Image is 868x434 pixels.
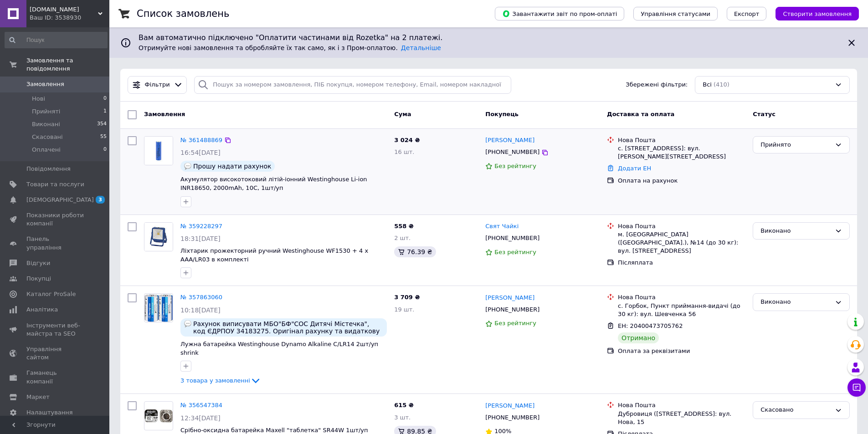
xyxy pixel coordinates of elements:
[26,56,109,73] span: Замовлення та повідомлення
[483,146,541,158] div: [PHONE_NUMBER]
[401,44,441,51] a: Детальніше
[394,235,411,241] span: 2 шт.
[26,211,84,228] span: Показники роботи компанії
[26,393,50,401] span: Маркет
[26,306,58,314] span: Аналітика
[139,44,441,51] span: Отримуйте нові замовлення та обробляйте їх так само, як і з Пром-оплатою.
[97,120,107,128] span: 354
[607,111,674,117] span: Доставка та оплата
[32,95,45,103] span: Нові
[618,322,683,329] span: ЕН: 20400473705762
[32,133,63,141] span: Скасовані
[633,7,718,20] button: Управління статусами
[184,320,191,327] img: :speech_balloon:
[180,341,378,356] a: Лужна батарейка Westinghouse Dynamo Alkaline C/LR14 2шт/уп shrink
[180,377,250,384] span: 3 товара у замовленні
[502,10,617,18] span: Завантажити звіт по пром-оплаті
[494,163,536,169] span: Без рейтингу
[618,230,745,255] div: м. [GEOGRAPHIC_DATA] ([GEOGRAPHIC_DATA].), №14 (до 30 кг): вул. [STREET_ADDRESS]
[714,81,729,88] span: (410)
[144,137,173,165] img: Фото товару
[137,8,229,19] h1: Список замовлень
[26,322,84,338] span: Інструменти веб-майстра та SEO
[30,5,98,14] span: ENT.KIEV.UA
[103,107,107,116] span: 1
[144,409,173,423] img: Фото товару
[193,163,271,170] span: Прошу надати рахунок
[394,111,411,117] span: Cума
[618,222,745,230] div: Нова Пошта
[766,10,859,17] a: Створити замовлення
[618,165,651,172] a: Додати ЕН
[26,275,51,283] span: Покупці
[144,401,173,430] a: Фото товару
[193,320,383,335] span: Рахунок виписувати МБО"БФ"СОС Дитячі Містечка", код ЄДРПОУ 34183275. Оригінал рахунку та видатков...
[485,222,519,231] a: Свят Чайкі
[483,412,541,424] div: [PHONE_NUMBER]
[180,223,222,230] a: № 359228297
[626,81,688,89] span: Збережені фільтри:
[394,223,414,230] span: 558 ₴
[734,10,760,17] span: Експорт
[144,293,173,322] a: Фото товару
[618,177,745,185] div: Оплата на рахунок
[753,111,776,117] span: Статус
[495,7,624,20] button: Завантажити звіт по пром-оплаті
[184,163,191,170] img: :speech_balloon:
[144,136,173,165] a: Фото товару
[485,402,534,410] a: [PERSON_NAME]
[394,306,414,313] span: 19 шт.
[32,146,61,154] span: Оплачені
[180,377,261,384] a: 3 товара у замовленні
[32,120,60,128] span: Виконані
[760,226,831,236] div: Виконано
[26,196,94,204] span: [DEMOGRAPHIC_DATA]
[727,7,767,20] button: Експорт
[180,247,368,263] a: Ліхтарик прожекторний ручний Westinghouse WF1530 + 4 x AAА/LR03 в комплекті
[145,81,170,89] span: Фільтри
[485,111,519,117] span: Покупець
[26,408,73,417] span: Налаштування
[26,345,84,362] span: Управління сайтом
[5,32,108,48] input: Пошук
[847,378,866,397] button: Чат з покупцем
[180,176,367,191] span: Акумулятор високотоковий літій-іонний Westinghouse Li-ion INR18650, 2000mAh, 10С, 1шт/уп
[26,369,84,385] span: Гаманець компанії
[494,320,536,327] span: Без рейтингу
[394,137,420,143] span: 3 024 ₴
[26,165,71,173] span: Повідомлення
[26,180,84,189] span: Товари та послуги
[783,10,852,17] span: Створити замовлення
[760,297,831,307] div: Виконано
[144,111,185,117] span: Замовлення
[618,144,745,161] div: с. [STREET_ADDRESS]: вул. [PERSON_NAME][STREET_ADDRESS]
[180,427,368,434] a: Срібно-оксидна батарейка Maxell "таблетка" SR44W 1шт/уп
[618,136,745,144] div: Нова Пошта
[180,402,222,408] a: № 356547384
[394,402,414,408] span: 615 ₴
[26,235,84,251] span: Панель управління
[760,405,831,415] div: Скасовано
[394,148,414,155] span: 16 шт.
[26,259,50,267] span: Відгуки
[180,137,222,143] a: № 361488869
[394,246,436,257] div: 76.39 ₴
[618,347,745,355] div: Оплата за реквізитами
[144,223,173,251] img: Фото товару
[703,81,712,89] span: Всі
[618,332,659,343] div: Отримано
[394,414,411,421] span: 3 шт.
[618,410,745,426] div: Дубровиця ([STREET_ADDRESS]: вул. Нова, 15
[494,249,536,255] span: Без рейтингу
[32,107,60,116] span: Прийняті
[485,294,534,302] a: [PERSON_NAME]
[776,7,859,20] button: Створити замовлення
[139,33,839,43] span: Вам автоматично підключено "Оплатити частинами від Rozetka" на 2 платежі.
[26,80,64,88] span: Замовлення
[180,149,221,156] span: 16:54[DATE]
[483,304,541,316] div: [PHONE_NUMBER]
